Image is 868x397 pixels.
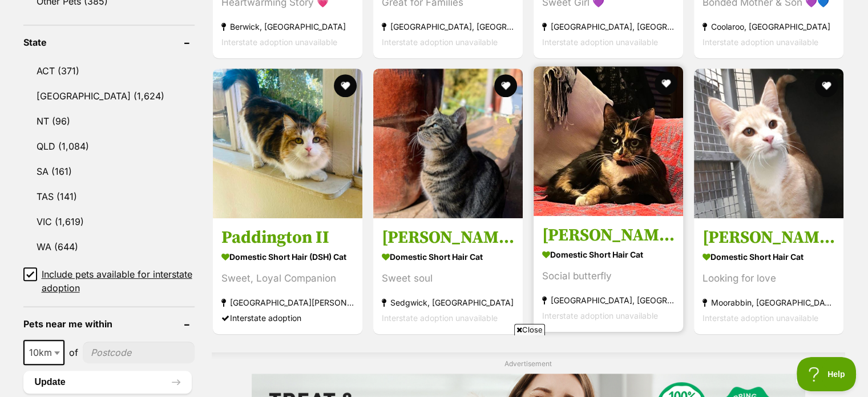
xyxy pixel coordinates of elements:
a: VIC (1,619) [23,210,195,234]
strong: [GEOGRAPHIC_DATA], [GEOGRAPHIC_DATA] [382,18,514,34]
div: Sweet soul [382,271,514,286]
div: Interstate adoption [221,310,354,326]
h3: Paddington II [221,227,354,248]
strong: Domestic Short Hair Cat [542,246,675,263]
button: favourite [334,74,357,97]
span: Interstate adoption unavailable [542,311,658,320]
span: of [69,346,78,359]
iframe: Advertisement [158,340,711,391]
a: ACT (371) [23,59,195,83]
span: Include pets available for interstate adoption [42,267,195,295]
strong: Domestic Short Hair Cat [382,248,514,265]
a: [PERSON_NAME] Domestic Short Hair Cat Sweet soul Sedgwick, [GEOGRAPHIC_DATA] Interstate adoption ... [373,218,523,334]
a: [PERSON_NAME] Domestic Short Hair Cat Social butterfly [GEOGRAPHIC_DATA], [GEOGRAPHIC_DATA] Inter... [534,216,683,332]
a: WA (644) [23,235,195,259]
button: Update [23,371,192,394]
span: Interstate adoption unavailable [382,313,498,323]
strong: Domestic Short Hair (DSH) Cat [221,248,354,265]
img: Cheeta Babbington - Domestic Short Hair Cat [373,69,523,218]
h3: [PERSON_NAME] [542,224,675,246]
div: Looking for love [703,271,835,286]
img: Paddington II - Domestic Short Hair (DSH) Cat [213,69,362,218]
a: [PERSON_NAME] Domestic Short Hair Cat Looking for love Moorabbin, [GEOGRAPHIC_DATA] Interstate ad... [694,218,843,334]
img: Gemima Illingworth - Domestic Short Hair Cat [534,66,683,216]
strong: Domestic Short Hair Cat [703,248,835,265]
strong: [GEOGRAPHIC_DATA][PERSON_NAME][GEOGRAPHIC_DATA] [221,295,354,310]
strong: [GEOGRAPHIC_DATA], [GEOGRAPHIC_DATA] [542,18,675,34]
a: TAS (141) [23,185,195,208]
iframe: Help Scout Beacon - Open [797,357,857,391]
a: [GEOGRAPHIC_DATA] (1,624) [23,84,195,108]
a: QLD (1,084) [23,134,195,158]
header: State [23,37,195,47]
strong: Berwick, [GEOGRAPHIC_DATA] [221,18,354,34]
button: favourite [655,72,677,95]
span: 10km [25,344,63,360]
span: Interstate adoption unavailable [221,37,337,46]
h3: [PERSON_NAME] [382,227,514,248]
span: Close [514,324,545,335]
span: Interstate adoption unavailable [703,313,818,323]
button: favourite [494,74,517,97]
strong: Coolaroo, [GEOGRAPHIC_DATA] [703,18,835,34]
div: Sweet, Loyal Companion [221,271,354,286]
header: Pets near me within [23,319,195,329]
strong: [GEOGRAPHIC_DATA], [GEOGRAPHIC_DATA] [542,292,675,308]
span: 10km [23,340,64,365]
span: Interstate adoption unavailable [382,37,498,46]
span: Interstate adoption unavailable [703,37,818,46]
a: Paddington II Domestic Short Hair (DSH) Cat Sweet, Loyal Companion [GEOGRAPHIC_DATA][PERSON_NAME]... [213,218,362,334]
strong: Sedgwick, [GEOGRAPHIC_DATA] [382,295,514,310]
h3: [PERSON_NAME] [703,227,835,248]
a: Include pets available for interstate adoption [23,267,195,295]
img: Luca Quinnell - Domestic Short Hair Cat [694,69,843,218]
a: SA (161) [23,159,195,183]
strong: Moorabbin, [GEOGRAPHIC_DATA] [703,295,835,310]
input: postcode [83,342,195,363]
a: NT (96) [23,109,195,133]
button: favourite [815,74,838,97]
span: Interstate adoption unavailable [542,37,658,46]
div: Social butterfly [542,268,675,284]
